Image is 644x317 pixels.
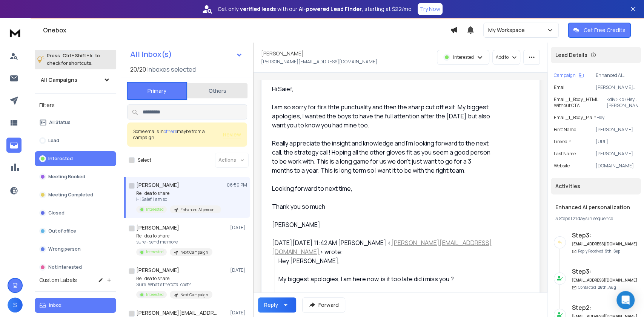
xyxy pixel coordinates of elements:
h3: Filters [35,100,116,110]
p: <div> <p>Hey [PERSON_NAME],</p> <p>Noticed you're selling the Fab Brows Duo Eyebrow Stencil Kit. ... [607,96,638,109]
h1: [PERSON_NAME] [136,224,179,231]
button: Reply [258,297,296,312]
div: | [555,216,636,222]
button: Meeting Completed [35,187,116,202]
p: Get only with our starting at $22/mo [218,5,412,13]
button: S [8,297,23,312]
div: I am so sorry for firs thte punctuality and then the sharp cut off exit. My biggest apologies, I ... [272,103,492,130]
p: website [554,163,570,169]
p: Email [554,84,566,90]
p: Interested [453,54,474,60]
p: Email_1_Body_Plain [554,115,596,121]
button: Campaign [554,72,584,78]
h6: [EMAIL_ADDRESS][DOMAIN_NAME] [572,277,638,283]
p: sure - send me more [136,239,212,245]
button: Wrong person [35,242,116,257]
p: linkedin [554,139,572,145]
p: Interested [146,249,164,255]
h6: [EMAIL_ADDRESS][DOMAIN_NAME] [572,241,638,247]
p: Next Campaign [180,250,208,255]
p: [PERSON_NAME][EMAIL_ADDRESS][DOMAIN_NAME] [596,84,638,90]
button: Try Now [418,3,443,15]
p: Sure. What's the total cost? [136,282,212,288]
button: Interested [35,151,116,166]
span: 26th, Aug [598,285,616,290]
p: Last Name [554,151,576,157]
p: First Name [554,127,576,133]
p: [URL][DOMAIN_NAME][PERSON_NAME] [596,139,638,145]
button: Lead [35,133,116,148]
button: Others [187,83,247,99]
p: Hey [PERSON_NAME], Noticed you're selling the Fab Brows Duo Eyebrow Stencil Kit. In brow enhancem... [596,115,638,121]
h1: [PERSON_NAME][EMAIL_ADDRESS][DOMAIN_NAME] [136,309,219,317]
strong: verified leads [240,5,276,13]
button: All Campaigns [35,72,116,87]
p: Re: idea to share [136,233,212,239]
p: Hi Saief, I am so [136,196,221,202]
label: Select [138,157,151,163]
h3: Inboxes selected [148,65,196,74]
p: Add to [496,54,509,60]
h1: [PERSON_NAME] [261,50,304,57]
p: Email_1_Body_HTML without CTA [554,96,607,109]
p: Lead Details [555,51,587,59]
p: [DATE] [230,310,247,316]
p: Reply Received [578,248,620,254]
button: Forward [302,297,345,312]
p: Interested [48,156,73,162]
p: Closed [48,210,65,216]
img: logo [8,26,23,40]
button: All Inbox(s) [124,47,249,62]
p: Out of office [48,228,76,234]
span: 21 days in sequence [573,215,613,222]
button: Primary [127,82,187,100]
button: Closed [35,205,116,221]
button: Out of office [35,224,116,239]
button: Inbox [35,298,116,313]
div: My biggest apologies, I am here now, is it too late did i miss you ? [278,274,492,283]
h1: All Inbox(s) [130,51,172,58]
p: Next Campaign [180,292,208,298]
p: [PERSON_NAME] [596,151,638,157]
h1: All Campaigns [41,76,77,84]
span: Ctrl + Shift + k [61,51,94,60]
p: [DATE] [230,225,247,231]
div: Activities [551,178,641,194]
p: Press to check for shortcuts. [47,52,100,67]
p: [PERSON_NAME] [596,127,638,133]
p: Re: idea to share [136,276,212,282]
div: Really appreciate the insight and knowledge and I'm looking forward to the next call, the strateg... [272,139,492,175]
p: Lead [48,138,59,144]
span: 3 Steps [555,215,570,222]
strong: AI-powered Lead Finder, [299,5,363,13]
p: Enhanced AI personalization [180,207,217,213]
h6: Step 3 : [572,267,638,276]
div: [DATE][DATE] 11:42 AM [PERSON_NAME] < > wrote: [272,238,492,256]
p: Campaign [554,72,576,78]
div: Reply [264,301,278,309]
h6: Step 2 : [572,303,638,312]
p: Get Free Credits [584,26,626,34]
p: Inbox [49,302,61,308]
div: Hey [PERSON_NAME], [278,256,492,283]
p: Meeting Booked [48,174,85,180]
button: Get Free Credits [568,23,631,38]
h1: [PERSON_NAME] [136,181,179,189]
span: 9th, Sep [605,248,620,254]
button: Not Interested [35,260,116,275]
button: All Status [35,115,116,130]
p: Enhanced AI personalization [596,72,638,78]
p: Not Interested [48,264,82,270]
h3: Custom Labels [39,276,77,284]
p: Wrong person [48,246,81,252]
p: [DOMAIN_NAME] [596,163,638,169]
p: 06:59 PM [227,182,247,188]
span: 20 / 20 [130,65,146,74]
p: Contacted [578,285,616,290]
div: Hi Saief, [272,84,492,229]
div: Some emails in maybe from a campaign [133,129,223,141]
p: My Workspace [488,26,528,34]
div: Open Intercom Messenger [616,291,635,309]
